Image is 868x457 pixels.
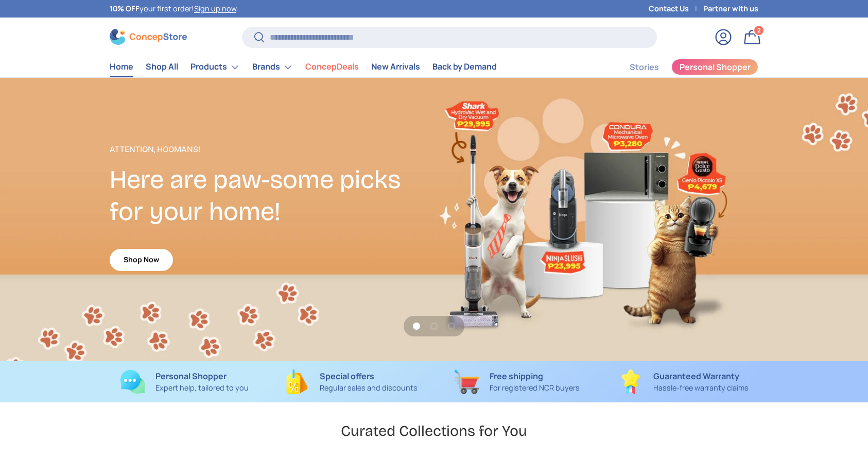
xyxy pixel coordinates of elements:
[146,57,178,77] a: Shop All
[184,57,246,77] summary: Products
[649,3,703,14] a: Contact Us
[110,57,133,77] a: Home
[371,57,420,77] a: New Arrivals
[110,249,173,271] a: Shop Now
[320,382,418,394] p: Regular sales and discounts
[671,59,758,75] a: Personal Shopper
[442,369,592,394] a: Free shipping For registered NCR buyers
[341,421,527,441] h2: Curated Collections for You
[490,370,543,382] strong: Free shipping
[110,369,259,394] a: Personal Shopper Expert help, tailored to you
[276,369,426,394] a: Special offers Regular sales and discounts
[432,57,497,77] a: Back by Demand
[110,4,140,13] strong: 10% OFF
[110,3,238,14] p: your first order! .
[305,57,359,77] a: ConcepDeals
[190,57,240,77] a: Products
[110,164,434,228] h2: Here are paw-some picks for your home!
[605,57,758,77] nav: Secondary
[155,370,227,382] strong: Personal Shopper
[246,57,299,77] summary: Brands
[194,4,236,13] a: Sign up now
[110,143,434,156] p: Attention, Hoomans!
[110,57,497,77] nav: Primary
[680,63,751,71] span: Personal Shopper
[757,26,761,34] span: 2
[653,370,739,382] strong: Guaranteed Warranty
[110,29,187,45] img: ConcepStore
[703,3,758,14] a: Partner with us
[155,382,249,394] p: Expert help, tailored to you
[320,370,374,382] strong: Special offers
[609,369,758,394] a: Guaranteed Warranty Hassle-free warranty claims
[490,382,580,394] p: For registered NCR buyers
[252,57,293,77] a: Brands
[653,382,749,394] p: Hassle-free warranty claims
[630,57,659,77] a: Stories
